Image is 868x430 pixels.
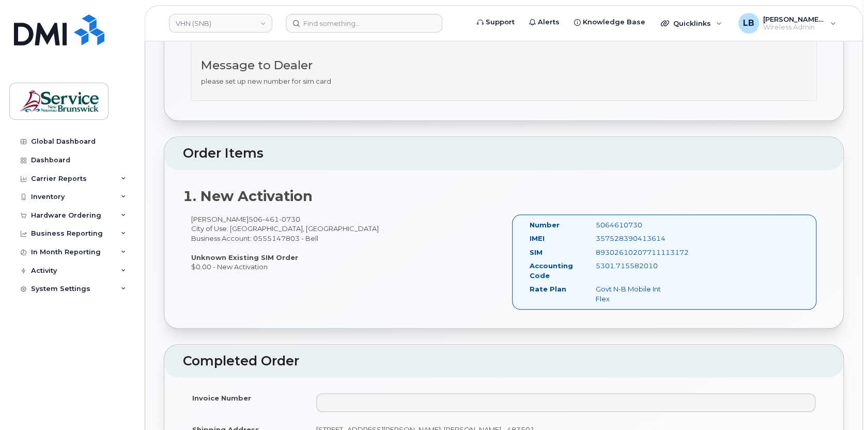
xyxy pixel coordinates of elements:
p: please set up new number for sim card [201,76,807,86]
div: LeBlanc, Ben (SNB) [731,13,843,34]
span: LB [743,17,754,29]
a: VHN (SNB) [169,14,272,33]
label: IMEI [530,234,545,243]
span: [PERSON_NAME] (SNB) [763,15,825,23]
span: Knowledge Base [583,17,645,27]
input: Find something... [286,14,442,33]
span: Wireless Admin [763,23,825,32]
span: Quicklinks [673,19,711,27]
a: Support [470,12,522,33]
label: Invoice Number [192,393,251,403]
label: Rate Plan [530,284,566,294]
span: 0730 [279,215,300,223]
div: 357528390413614 [588,234,680,243]
span: Alerts [538,17,560,27]
strong: Unknown Existing SIM Order [191,253,298,262]
h2: Order Items [183,146,825,161]
div: 5064610730 [588,220,680,230]
label: Accounting Code [530,261,580,280]
label: SIM [530,248,542,257]
div: [PERSON_NAME] City of Use: [GEOGRAPHIC_DATA], [GEOGRAPHIC_DATA] Business Account: 0555147803 - Be... [183,214,504,272]
strong: 1. New Activation [183,188,313,205]
span: 506 [249,215,300,223]
span: Support [486,17,515,27]
div: 5301.715582010 [588,261,680,271]
div: Quicklinks [654,13,729,34]
a: Knowledge Base [567,12,653,33]
div: Govt N-B Mobile Int Flex [588,284,680,303]
h3: Message to Dealer [201,59,807,72]
a: Alerts [522,12,567,33]
span: 461 [262,215,279,223]
div: 89302610207711113172 [588,248,680,257]
label: Number [530,220,560,230]
h2: Completed Order [183,354,825,368]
